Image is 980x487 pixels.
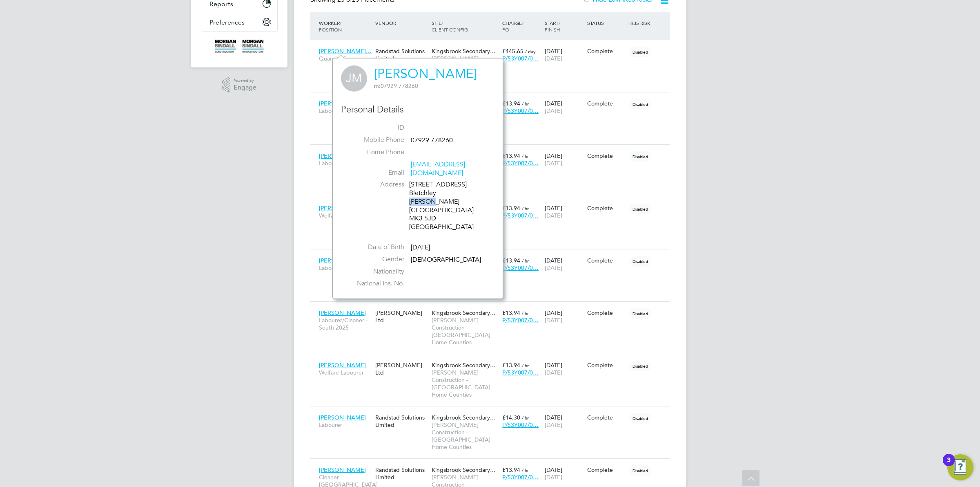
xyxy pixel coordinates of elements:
[319,257,366,264] span: [PERSON_NAME]
[319,159,371,167] span: Labourer
[411,136,453,144] span: 07929 778260
[319,47,372,55] span: [PERSON_NAME]…
[629,151,651,162] span: Disabled
[411,160,465,177] a: [EMAIL_ADDRESS][DOMAIN_NAME]
[629,361,651,371] span: Disabled
[341,65,367,92] span: JM
[502,361,520,369] span: £13.94
[319,204,372,212] span: [PERSON_NAME]…
[543,357,585,380] div: [DATE]
[629,413,651,424] span: Disabled
[347,180,404,189] label: Address
[374,82,418,90] span: 07929 778260
[629,204,651,214] span: Disabled
[502,55,539,62] span: P/53Y007/0…
[319,152,366,159] span: [PERSON_NAME]
[545,421,562,429] span: [DATE]
[319,309,366,316] span: [PERSON_NAME]
[587,309,626,316] div: Complete
[373,357,430,380] div: [PERSON_NAME] Ltd
[319,421,371,429] span: Labourer
[319,212,371,219] span: Welfare Labourer
[317,148,670,155] a: [PERSON_NAME]LabourerRandstad Solutions LimitedKingsbrook Secondary…[PERSON_NAME] Construction - ...
[502,212,539,219] span: P/53Y007/0…
[543,305,585,328] div: [DATE]
[545,55,562,62] span: [DATE]
[522,205,529,211] span: / hr
[543,410,585,433] div: [DATE]
[347,148,404,157] label: Home Phone
[411,256,481,264] span: [DEMOGRAPHIC_DATA]
[502,47,523,55] span: £445.65
[522,467,529,473] span: / hr
[502,421,539,429] span: P/53Y007/0…
[209,18,245,26] span: Preferences
[585,16,628,30] div: Status
[201,13,277,31] button: Preferences
[215,40,264,53] img: morgansindall-logo-retina.png
[502,100,520,107] span: £13.94
[522,153,529,159] span: / hr
[502,369,539,376] span: P/53Y007/0…
[502,264,539,272] span: P/53Y007/0…
[522,415,529,421] span: / hr
[543,96,585,119] div: [DATE]
[234,84,256,91] span: Engage
[587,47,626,55] div: Complete
[629,99,651,110] span: Disabled
[201,40,278,53] a: Go to home page
[319,361,366,369] span: [PERSON_NAME]
[432,361,496,369] span: Kingsbrook Secondary…
[432,466,496,474] span: Kingsbrook Secondary…
[319,20,342,33] span: / Position
[545,212,562,219] span: [DATE]
[373,410,430,433] div: Randstad Solutions Limited
[587,152,626,159] div: Complete
[317,305,670,312] a: [PERSON_NAME]Labourer/Cleaner - South 2025[PERSON_NAME] LtdKingsbrook Secondary…[PERSON_NAME] Con...
[629,256,651,267] span: Disabled
[234,77,256,84] span: Powered by
[545,474,562,481] span: [DATE]
[502,414,520,421] span: £14.30
[373,43,430,66] div: Randstad Solutions Limited
[319,414,366,421] span: [PERSON_NAME]
[347,279,404,288] label: National Ins. No.
[319,466,366,474] span: [PERSON_NAME]
[522,258,529,264] span: / hr
[432,414,496,421] span: Kingsbrook Secondary…
[432,47,496,55] span: Kingsbrook Secondary…
[319,369,371,376] span: Welfare Labourer
[317,462,670,469] a: [PERSON_NAME]Cleaner [GEOGRAPHIC_DATA]Randstad Solutions LimitedKingsbrook Secondary…[PERSON_NAME...
[500,16,543,37] div: Charge
[502,152,520,159] span: £13.94
[319,316,371,331] span: Labourer/Cleaner - South 2025
[522,310,529,316] span: / hr
[502,309,520,316] span: £13.94
[545,20,560,33] span: / Finish
[543,148,585,171] div: [DATE]
[587,466,626,474] div: Complete
[374,66,477,82] a: [PERSON_NAME]
[432,369,498,399] span: [PERSON_NAME] Construction - [GEOGRAPHIC_DATA] Home Counties
[545,107,562,114] span: [DATE]
[341,104,494,116] h3: Personal Details
[430,16,500,37] div: Site
[502,20,523,33] span: / PO
[629,465,651,476] span: Disabled
[347,243,404,251] label: Date of Birth
[432,55,498,85] span: [PERSON_NAME] Construction - [GEOGRAPHIC_DATA] Home Counties
[319,100,366,107] span: [PERSON_NAME]
[545,369,562,376] span: [DATE]
[317,200,670,207] a: [PERSON_NAME]…Welfare LabourerRandstad Solutions LimitedKingsbrook Secondary…[PERSON_NAME] Constr...
[947,454,973,480] button: Open Resource Center, 3 new notifications
[502,204,520,212] span: £13.94
[543,16,585,37] div: Start
[317,95,670,102] a: [PERSON_NAME]Labourer[PERSON_NAME] LtdKingsbrook Secondary…[PERSON_NAME] Construction - [GEOGRAPH...
[317,43,670,50] a: [PERSON_NAME]…Quantity SurveyorRandstad Solutions LimitedKingsbrook Secondary…[PERSON_NAME] Const...
[587,257,626,264] div: Complete
[222,77,257,93] a: Powered byEngage
[543,200,585,223] div: [DATE]
[317,16,373,37] div: Worker
[373,462,430,485] div: Randstad Solutions Limited
[317,252,670,259] a: [PERSON_NAME]LabourerRandstad Solutions LimitedKingsbrook Secondary…[PERSON_NAME] Construction - ...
